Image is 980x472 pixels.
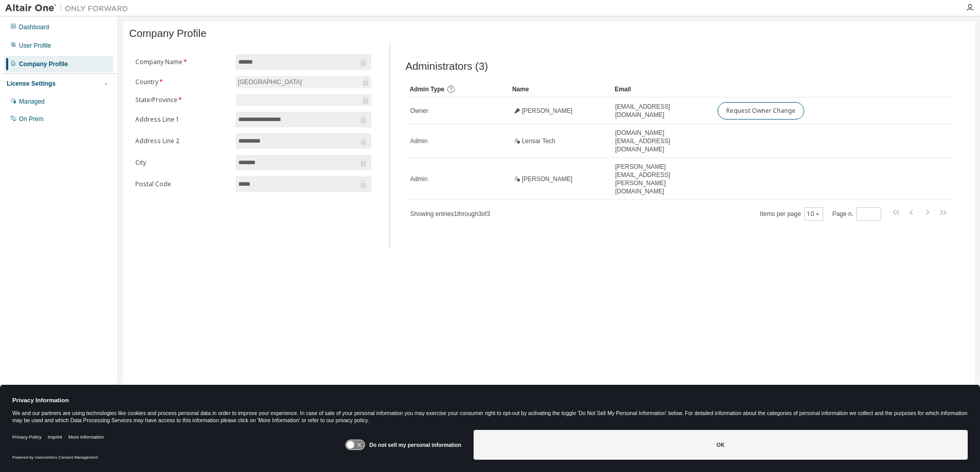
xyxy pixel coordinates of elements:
[129,28,207,40] span: Company Profile
[135,180,230,188] label: Postal Code
[410,86,444,93] span: Admin Type
[7,80,55,88] div: License Settings
[19,23,49,31] div: Dashboard
[135,159,230,167] label: City
[135,78,230,86] label: Country
[718,102,804,120] button: Request Owner Change
[5,3,133,13] img: Altair One
[410,175,427,183] span: Admin
[807,210,821,218] button: 10
[760,207,823,221] span: Items per page
[410,107,428,115] span: Owner
[512,81,606,97] div: Name
[832,207,881,221] span: Page n.
[135,115,230,124] label: Address Line 1
[410,137,427,145] span: Admin
[522,175,573,183] span: [PERSON_NAME]
[522,107,573,115] span: [PERSON_NAME]
[135,96,230,104] label: State/Province
[410,210,490,218] span: Showing entries 1 through 3 of 3
[236,76,371,88] div: [GEOGRAPHIC_DATA]
[615,163,708,195] span: [PERSON_NAME][EMAIL_ADDRESS][PERSON_NAME][DOMAIN_NAME]
[19,97,45,106] div: Managed
[135,58,230,66] label: Company Name
[19,115,44,123] div: On Prem
[405,61,488,72] span: Administrators (3)
[19,60,68,68] div: Company Profile
[615,129,708,153] span: [DOMAIN_NAME][EMAIL_ADDRESS][DOMAIN_NAME]
[615,81,709,97] div: Email
[522,137,555,145] span: Lensar Tech
[19,42,51,50] div: User Profile
[615,103,708,119] span: [EMAIL_ADDRESS][DOMAIN_NAME]
[135,137,230,145] label: Address Line 2
[236,76,303,88] div: [GEOGRAPHIC_DATA]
